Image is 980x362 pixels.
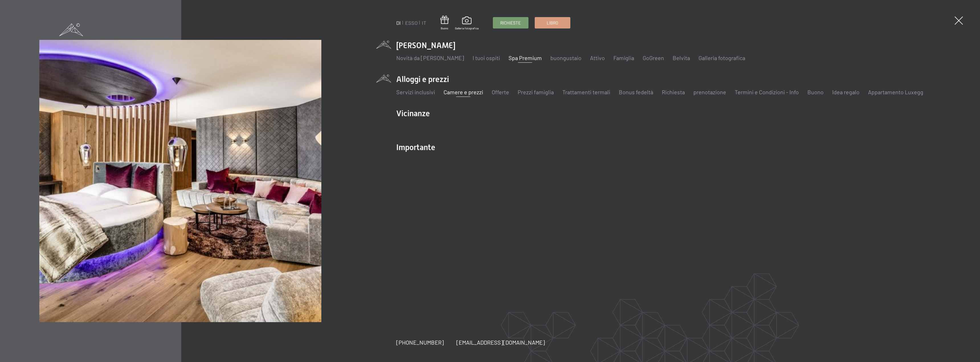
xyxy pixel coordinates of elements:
a: Offerte [492,89,509,95]
a: prenotazione [693,89,726,95]
a: [PHONE_NUMBER] [396,338,444,346]
a: Libro [535,17,570,28]
a: Termini e Condizioni - Info [735,89,799,95]
a: Novità da [PERSON_NAME] [396,54,464,61]
a: Buono [440,16,449,30]
a: [EMAIL_ADDRESS][DOMAIN_NAME] [456,338,545,346]
a: Famiglia [613,54,634,61]
a: Richieste [493,17,528,28]
a: ESSO [405,20,418,26]
a: Bonus fedeltà [619,89,653,95]
font: Richieste [500,20,521,25]
a: Galleria fotografica [699,54,745,61]
a: Prezzi famiglia [518,89,554,95]
a: Servizi inclusivi [396,89,435,95]
a: Camere e prezzi [444,89,483,95]
a: Spa Premium [509,54,542,61]
a: Richiesta [662,89,685,95]
font: [PHONE_NUMBER] [396,339,444,346]
a: buongustaio [550,54,581,61]
font: Galleria fotografica [455,26,479,30]
a: IT [422,20,426,26]
a: Galleria fotografica [455,17,479,30]
font: Libro [547,20,558,25]
img: Una vacanza benessere in Alto Adige: 7.700 m² di spa, 10 saune [39,40,322,322]
a: Attivo [590,54,605,61]
a: Belvita [673,54,690,61]
a: I tuoi ospiti [473,54,500,61]
a: DI [396,20,401,26]
a: Appartamento Luxegg [868,89,923,95]
a: Buono [807,89,824,95]
a: Trattamenti termali [562,89,610,95]
font: [EMAIL_ADDRESS][DOMAIN_NAME] [456,339,545,346]
font: Buono [441,26,448,30]
a: Idea regalo [832,89,859,95]
a: GoGreen [643,54,664,61]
